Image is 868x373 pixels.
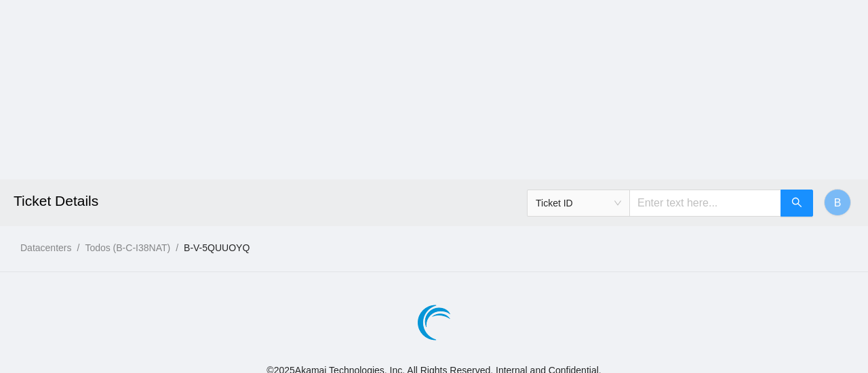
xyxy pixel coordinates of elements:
a: Datacenters [20,242,71,253]
h2: Ticket Details [14,179,602,223]
button: B [824,189,851,216]
a: B-V-5QUUOYQ [184,242,250,253]
span: B [834,194,842,211]
button: search [781,190,813,217]
input: Enter text here... [629,190,781,217]
span: / [176,242,178,253]
span: / [77,242,79,253]
span: search [791,197,802,210]
span: Ticket ID [536,193,621,213]
a: Todos (B-C-I38NAT) [85,242,170,253]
